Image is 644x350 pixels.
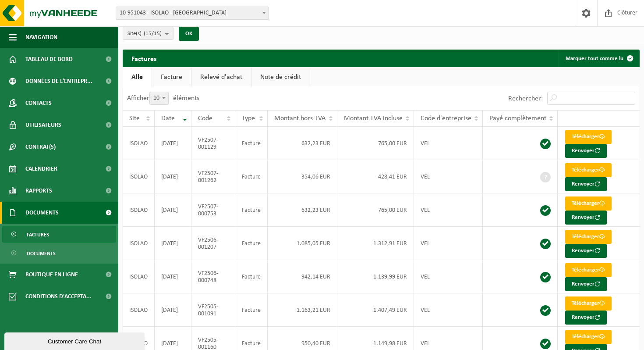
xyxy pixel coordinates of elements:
td: [DATE] [155,260,191,293]
span: Navigation [25,26,57,48]
td: VEL [414,293,483,327]
count: (15/15) [144,31,162,36]
td: ISOLAO [123,293,155,327]
span: Utilisateurs [25,114,61,136]
a: Relevé d'achat [191,67,251,87]
td: 1.163,21 EUR [268,293,337,327]
span: Site [129,115,140,122]
button: Site(s)(15/15) [123,27,173,40]
span: Données de l'entrepr... [25,70,92,92]
span: Code [198,115,212,122]
td: VEL [414,127,483,160]
button: Renvoyer [565,311,607,325]
span: Contrat(s) [25,136,56,158]
td: 632,23 EUR [268,193,337,227]
span: Conditions d'accepta... [25,286,92,307]
span: Calendrier [25,158,57,180]
td: Facture [235,193,268,227]
button: Renvoyer [565,177,607,191]
span: Site(s) [127,27,162,40]
a: Alle [123,67,152,87]
span: Rapports [25,180,52,202]
a: Télécharger [565,163,612,177]
span: Type [242,115,255,122]
iframe: chat widget [4,331,146,350]
td: 765,00 EUR [337,127,414,160]
a: Note de crédit [251,67,310,87]
a: Facture [152,67,191,87]
td: 1.139,99 EUR [337,260,414,293]
td: VEL [414,260,483,293]
td: ISOLAO [123,260,155,293]
button: Renvoyer [565,144,607,158]
a: Télécharger [565,130,612,144]
td: [DATE] [155,293,191,327]
button: Renvoyer [565,244,607,258]
td: 765,00 EUR [337,193,414,227]
a: Télécharger [565,330,612,344]
td: 942,14 EUR [268,260,337,293]
td: VF2507-001262 [191,160,235,193]
td: VEL [414,193,483,227]
span: Factures [27,226,49,243]
td: [DATE] [155,193,191,227]
td: [DATE] [155,227,191,260]
span: Payé complètement [489,115,546,122]
span: Montant hors TVA [274,115,326,122]
span: 10-951043 - ISOLAO - NIVELLES [116,7,269,20]
span: Date [161,115,175,122]
label: Afficher éléments [127,95,199,102]
span: Contacts [25,92,52,114]
td: Facture [235,293,268,327]
td: Facture [235,127,268,160]
a: Télécharger [565,230,612,244]
td: VF2505-001091 [191,293,235,327]
td: ISOLAO [123,127,155,160]
button: Marquer tout comme lu [559,50,639,67]
td: 632,23 EUR [268,127,337,160]
td: ISOLAO [123,193,155,227]
h2: Factures [123,50,165,67]
label: Rechercher: [508,95,543,102]
td: ISOLAO [123,227,155,260]
span: Code d'entreprise [421,115,471,122]
td: 1.312,91 EUR [337,227,414,260]
span: Documents [27,245,56,262]
td: ISOLAO [123,160,155,193]
span: Boutique en ligne [25,264,78,286]
td: VF2507-000753 [191,193,235,227]
span: 10-951043 - ISOLAO - NIVELLES [116,7,269,19]
td: [DATE] [155,127,191,160]
td: Facture [235,160,268,193]
td: Facture [235,227,268,260]
span: 10 [149,92,169,105]
span: Documents [25,202,59,224]
td: 1.407,49 EUR [337,293,414,327]
span: Tableau de bord [25,48,73,70]
td: VF2506-001207 [191,227,235,260]
a: Documents [2,245,116,261]
td: VF2506-000748 [191,260,235,293]
span: 10 [150,92,168,104]
span: Montant TVA incluse [344,115,403,122]
a: Télécharger [565,263,612,277]
td: 428,41 EUR [337,160,414,193]
button: Renvoyer [565,277,607,291]
button: OK [179,27,199,41]
button: Renvoyer [565,211,607,225]
td: Facture [235,260,268,293]
a: Télécharger [565,196,612,211]
td: VEL [414,160,483,193]
td: [DATE] [155,160,191,193]
a: Factures [2,226,116,243]
td: VF2507-001129 [191,127,235,160]
td: VEL [414,227,483,260]
td: 354,06 EUR [268,160,337,193]
td: 1.085,05 EUR [268,227,337,260]
a: Télécharger [565,296,612,311]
